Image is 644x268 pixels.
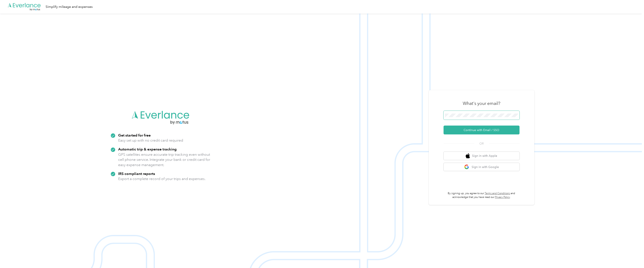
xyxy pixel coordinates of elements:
p: Easy set up with no credit card required [118,138,183,143]
a: Terms and Conditions [485,192,510,195]
button: google logoSign in with Google [444,163,520,171]
h3: What's your email? [463,100,500,106]
p: GPS satellites ensure accurate trip tracking even without cell phone service. Integrate your bank... [118,152,210,168]
p: By signing up, you agree to our and acknowledge that you have read our . [444,192,520,199]
button: Continue with Email / SSO [444,126,520,134]
img: apple logo [466,153,470,158]
strong: Automatic trip & expense tracking [118,147,177,151]
strong: Get started for free [118,133,151,137]
strong: IRS compliant reports [118,171,155,176]
img: google logo [464,164,469,170]
div: Simplify mileage and expenses [46,4,93,9]
p: Export a complete record of your trips and expenses. [118,176,206,181]
button: apple logoSign in with Apple [444,152,520,160]
a: Privacy Policy [495,196,510,199]
span: OR [474,141,489,146]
